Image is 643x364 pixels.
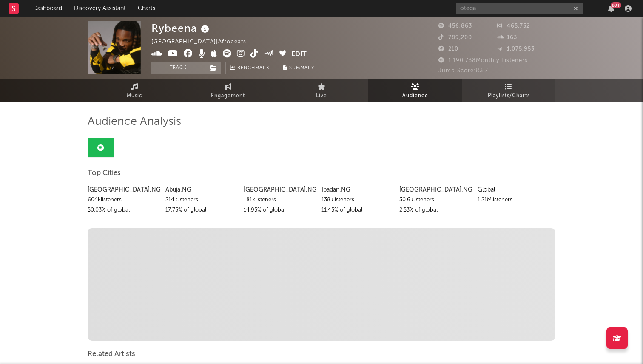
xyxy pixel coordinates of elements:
button: Track [151,62,205,74]
div: 30.6k listeners [399,195,471,205]
input: Search for artists [456,3,583,14]
div: Ibadan , NG [321,185,393,195]
div: [GEOGRAPHIC_DATA] , NG [88,185,159,195]
span: Top Cities [88,168,121,178]
button: Edit [291,49,307,60]
span: Jump Score: 83.7 [438,68,488,73]
span: Benchmark [237,63,270,73]
div: 2.53 % of global [399,205,471,215]
a: Playlists/Charts [462,79,555,102]
span: 1,075,953 [497,46,535,52]
span: 210 [438,46,458,52]
a: Music [88,79,181,102]
div: 50.03 % of global [88,205,159,215]
span: Audience [402,91,428,101]
div: 181k listeners [244,195,315,205]
span: 1,190,738 Monthly Listeners [438,58,528,63]
a: Benchmark [225,62,274,74]
div: 604k listeners [88,195,159,205]
div: 99 + [611,2,621,8]
div: 138k listeners [321,195,393,205]
button: 99+ [608,5,614,12]
span: Summary [289,66,314,71]
span: 163 [497,35,517,40]
div: [GEOGRAPHIC_DATA] , NG [244,185,315,195]
div: [GEOGRAPHIC_DATA] | Afrobeats [151,37,256,47]
span: 456,863 [438,23,472,29]
button: Summary [279,62,319,74]
span: 465,752 [497,23,530,29]
div: 14.95 % of global [244,205,315,215]
div: 17.75 % of global [165,205,237,215]
div: 11.45 % of global [321,205,393,215]
div: Global [478,185,549,195]
span: Engagement [211,91,245,101]
span: Audience Analysis [88,117,181,127]
span: Related Artists [88,349,135,359]
span: Playlists/Charts [488,91,530,101]
span: Music [127,91,142,101]
a: Audience [368,79,462,102]
div: Abuja , NG [165,185,237,195]
div: [GEOGRAPHIC_DATA] , NG [399,185,471,195]
a: Live [275,79,368,102]
span: 789,200 [438,35,472,40]
div: 1.21M listeners [478,195,549,205]
div: 214k listeners [165,195,237,205]
span: Live [316,91,327,101]
a: Engagement [181,79,275,102]
div: Rybeena [151,21,211,35]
